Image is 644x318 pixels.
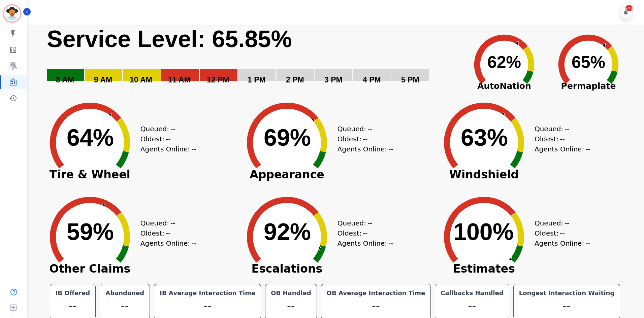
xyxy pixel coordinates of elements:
[439,288,505,298] div: Callbacks Handled
[264,219,311,245] text: 92%
[518,298,616,315] div: --
[324,75,343,84] text: 3 PM
[140,218,191,228] div: Queued:
[337,134,388,144] div: Oldest:
[433,266,535,272] span: Estimates
[546,80,631,93] span: Permaplate
[363,228,367,238] span: --
[433,171,535,178] span: Windshield
[46,25,461,94] svg: Service Level: 0%
[388,144,393,154] span: --
[140,134,191,144] div: Oldest:
[248,75,266,84] text: 1 PM
[54,298,92,315] div: --
[461,125,508,151] text: 63%
[67,219,114,245] text: 59%
[325,288,427,298] div: OB Average Interaction Time
[401,75,419,84] text: 5 PM
[207,75,229,84] text: 12 PM
[130,75,152,84] text: 10 AM
[286,75,304,84] text: 2 PM
[39,171,140,178] span: Tire & Wheel
[565,124,569,134] span: --
[560,228,565,238] span: --
[462,80,546,93] span: AutoNation
[104,298,146,315] div: --
[67,125,114,151] text: 64%
[535,124,585,134] div: Queued:
[535,218,585,228] div: Queued:
[325,298,427,315] div: --
[140,144,198,154] div: Agents Online:
[140,238,198,248] div: Agents Online:
[39,266,140,272] span: Other Claims
[191,144,196,154] span: --
[94,75,112,84] text: 9 AM
[56,75,74,84] text: 8 AM
[158,298,257,315] div: --
[367,218,372,228] span: --
[166,228,170,238] span: --
[439,298,505,315] div: --
[269,288,312,298] div: OB Handled
[168,75,191,84] text: 11 AM
[54,288,92,298] div: IB Offered
[367,124,372,134] span: --
[170,124,175,134] span: --
[518,288,616,298] div: Longest Interaction Waiting
[625,5,633,11] div: +99
[535,134,585,144] div: Oldest:
[337,144,395,154] div: Agents Online:
[388,238,393,248] span: --
[140,228,191,238] div: Oldest:
[535,228,585,238] div: Oldest:
[363,75,381,84] text: 4 PM
[269,298,312,315] div: --
[236,266,337,272] span: Escalations
[4,5,20,22] img: Bordered avatar
[47,26,292,52] text: Service Level: 65.85%
[535,144,592,154] div: Agents Online:
[535,238,592,248] div: Agents Online:
[337,238,395,248] div: Agents Online:
[170,218,175,228] span: --
[337,218,388,228] div: Queued:
[140,124,191,134] div: Queued:
[104,288,146,298] div: Abandoned
[572,53,605,72] text: 65%
[191,238,196,248] span: --
[585,238,590,248] span: --
[337,228,388,238] div: Oldest:
[565,218,569,228] span: --
[158,288,257,298] div: IB Average Interaction Time
[453,219,514,245] text: 100%
[166,134,170,144] span: --
[363,134,367,144] span: --
[487,53,521,72] text: 62%
[585,144,590,154] span: --
[264,125,311,151] text: 69%
[337,124,388,134] div: Queued:
[560,134,565,144] span: --
[236,171,337,178] span: Appearance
